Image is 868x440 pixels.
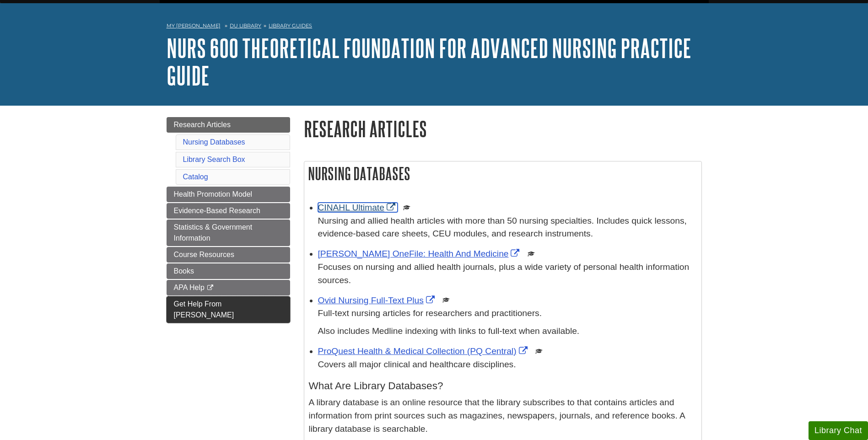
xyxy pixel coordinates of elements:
[167,203,290,219] a: Evidence-Based Research
[318,249,522,258] a: Link opens in new window
[442,296,450,304] img: Scholarly or Peer Reviewed
[403,204,410,211] img: Scholarly or Peer Reviewed
[174,267,194,275] span: Books
[174,207,260,215] span: Evidence-Based Research
[309,381,697,392] h4: What Are Library Databases?
[809,421,868,440] button: Library Chat
[167,220,290,246] a: Statistics & Government Information
[318,346,530,356] a: Link opens in new window
[318,358,697,371] p: Covers all major clinical and healthcare disciplines.
[174,251,235,258] span: Course Resources
[318,325,697,338] p: Also includes Medline indexing with links to full-text when available.
[167,296,290,323] a: Get Help From [PERSON_NAME]
[183,173,208,181] a: Catalog
[230,22,261,29] a: DU Library
[318,203,398,212] a: Link opens in new window
[174,190,253,198] span: Health Promotion Model
[318,261,697,287] p: Focuses on nursing and allied health journals, plus a wide variety of personal health information...
[174,284,205,291] span: APA Help
[167,247,290,263] a: Course Resources
[304,117,702,140] h1: Research Articles
[318,307,697,320] p: Full-text nursing articles for researchers and practitioners.
[167,263,290,279] a: Books
[318,295,437,305] a: Link opens in new window
[528,250,535,258] img: Scholarly or Peer Reviewed
[183,156,245,163] a: Library Search Box
[167,117,290,323] div: Guide Page Menu
[167,20,702,34] nav: breadcrumb
[304,161,701,186] h2: Nursing Databases
[206,285,214,291] i: This link opens in a new window
[174,223,253,242] span: Statistics & Government Information
[309,396,697,435] p: A library database is an online resource that the library subscribes to that contains articles an...
[174,300,234,319] span: Get Help From [PERSON_NAME]
[535,348,543,355] img: Scholarly or Peer Reviewed
[318,215,697,241] p: Nursing and allied health articles with more than 50 nursing specialties. Includes quick lessons,...
[167,34,691,90] a: NURS 600 Theoretical Foundation for Advanced Nursing Practice Guide
[167,22,221,30] a: My [PERSON_NAME]
[167,117,290,133] a: Research Articles
[167,280,290,295] a: APA Help
[183,138,245,146] a: Nursing Databases
[167,187,290,202] a: Health Promotion Model
[269,22,312,29] a: Library Guides
[174,121,231,129] span: Research Articles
